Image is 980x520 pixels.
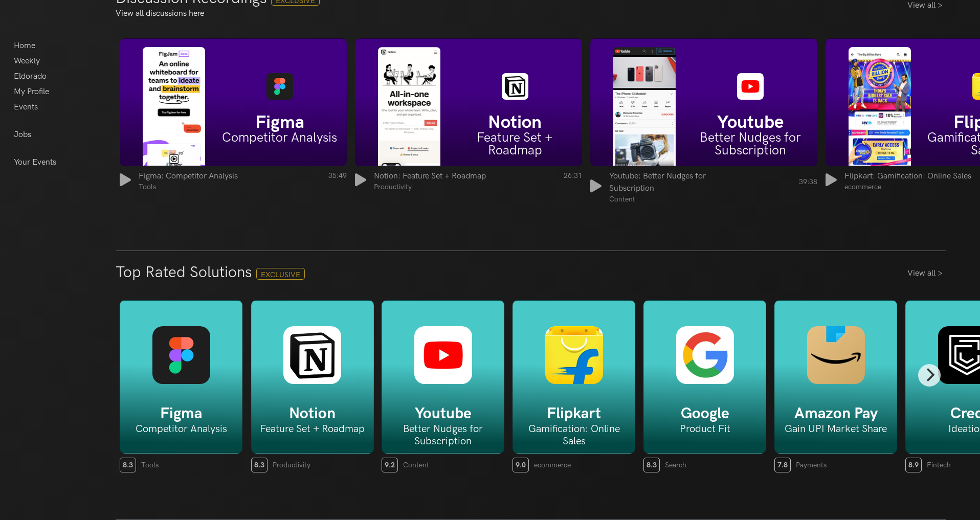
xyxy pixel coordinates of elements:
[251,458,268,472] span: 8.3
[374,171,486,181] span: Notion: Feature Set + Roadmap
[14,84,49,100] a: My Profile
[116,8,320,20] p: View all discussions here
[844,183,971,191] span: ecommerce
[382,458,398,472] span: 9.2
[905,458,922,472] span: 8.9
[775,423,897,435] h6: Gain UPI Market Share
[213,113,346,131] h5: Figma
[643,300,766,472] a: Google Product Fit 8.3 Search
[14,38,35,54] a: Home
[513,300,635,472] a: Flipkart Gamification: Online Sales 9.0 ecommerce
[774,458,791,472] span: 7.8
[609,195,745,204] span: Content
[683,131,817,157] h6: Better Nudges for Subscription
[665,461,686,469] span: Search
[448,131,582,157] h6: Feature Set + Roadmap
[775,404,897,423] h5: Amazon Pay
[774,300,897,472] a: Amazon Pay Gain UPI Market Share 7.8 Payments
[513,458,529,472] span: 9.0
[14,155,56,170] a: Your Events
[513,423,635,447] h6: Gamification: Online Sales
[799,177,817,196] span: 39:38
[328,171,347,190] span: 35:49
[644,404,766,423] h5: Google
[116,263,252,282] h3: Top Rated Solutions
[139,171,238,181] span: Figma: Competitor Analysis
[120,423,242,435] h6: Competitor Analysis
[14,54,40,69] a: Weekly
[643,458,660,472] span: 8.3
[120,458,136,472] span: 8.3
[273,461,310,469] span: Productivity
[14,127,31,143] a: Jobs
[382,404,504,423] h5: Youtube
[374,183,486,191] span: Productivity
[213,131,346,144] h6: Competitor Analysis
[534,461,571,469] span: ecommerce
[564,171,582,190] span: 26:31
[609,171,708,193] span: Youtube: Better Nudges for Subscription
[844,171,971,181] span: Flipkart: Gamification: Online Sales
[139,183,238,191] span: Tools
[513,404,635,423] h5: Flipkart
[382,300,504,472] a: Youtube Better Nudges for Subscription 9.2 Content
[14,100,38,115] a: Events
[683,113,817,131] h5: Youtube
[252,404,373,423] h5: Notion
[14,69,47,84] a: Eldorado
[120,404,242,423] h5: Figma
[256,268,305,280] span: Exclusive
[120,300,242,472] a: Figma Competitor Analysis 8.3 Tools
[918,364,941,387] button: Next
[251,300,374,472] a: Notion Feature Set + Roadmap 8.3 Productivity
[252,423,373,435] h6: Feature Set + Roadmap
[796,461,827,469] span: Payments
[927,461,951,469] span: Fintech
[403,461,429,469] span: Content
[141,461,159,469] span: Tools
[448,113,582,131] h5: Notion
[644,423,766,435] h6: Product Fit
[907,267,946,280] a: View all >
[382,423,504,447] h6: Better Nudges for Subscription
